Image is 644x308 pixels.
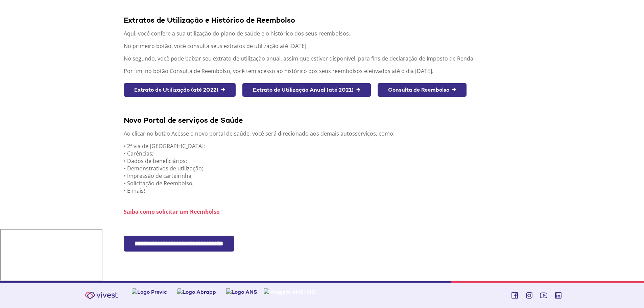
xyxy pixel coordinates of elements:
a: Consulta de Reembolso → [378,83,467,97]
img: Logo Previc [132,288,167,295]
p: Aqui, você confere a sua utilização do plano de saúde e o histórico dos seus reembolsos. [124,30,525,37]
img: Imagem ANS-SIG [264,288,316,295]
img: Vivest [81,288,122,303]
p: • 2ª via de [GEOGRAPHIC_DATA]; • Carências; • Dados de beneficiários; • Demonstrativos de utiliza... [124,142,525,194]
section: <span lang="pt-BR" dir="ltr">FacPlanPortlet - SSO Fácil</span> [124,236,525,268]
p: No primeiro botão, você consulta seus extratos de utilização até [DATE]. [124,42,525,50]
a: Saiba como solicitar um Reembolso [124,208,220,215]
p: Ao clicar no botão Acesse o novo portal de saúde, você será direcionado aos demais autosserviços,... [124,130,525,137]
img: Logo Abrapp [177,288,216,295]
img: Logo ANS [226,288,257,295]
p: Por fim, no botão Consulta de Reembolso, você tem acesso ao histórico dos seus reembolsos efetiva... [124,67,525,75]
a: Extrato de Utilização Anual (até 2021) → [242,83,371,97]
p: No segundo, você pode baixar seu extrato de utilização anual, assim que estiver disponível, para ... [124,55,525,62]
div: Extratos de Utilização e Histórico de Reembolso [124,15,525,25]
div: Novo Portal de serviços de Saúde [124,115,525,125]
a: Extrato de Utilização (até 2022) → [124,83,236,97]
